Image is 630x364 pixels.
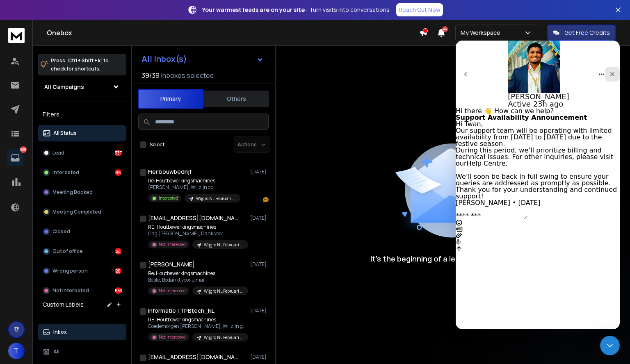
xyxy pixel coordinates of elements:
[142,55,187,63] h1: All Inbox(s)
[461,29,504,37] p: My Workspace
[52,248,83,255] p: Out of office
[38,164,126,181] button: Interested96
[43,300,84,309] h3: Custom Labels
[135,51,270,67] button: All Inbox(s)
[38,145,126,161] button: Lead337
[204,288,243,294] p: Wijgro NL Februari 2025
[52,228,70,235] p: Closed
[115,268,121,274] div: 26
[44,83,84,91] h1: All Campaigns
[7,150,23,166] a: 1036
[148,307,215,315] h1: Informatie | TPBtech_NL
[53,130,77,136] p: All Status
[442,26,448,32] span: 44
[250,307,269,314] p: [DATE]
[600,336,620,355] iframe: Intercom live chat
[38,184,126,200] button: Meeting Booked
[52,189,93,196] p: Meeting Booked
[150,141,164,148] label: Select
[204,242,243,248] p: Wijgro NL Februari 2025
[138,89,203,109] button: Primary
[115,150,121,156] div: 337
[399,6,441,14] p: Reach Out Now
[196,196,235,202] p: Wijgro NL Februari 2025
[38,125,126,141] button: All Status
[203,90,269,108] button: Others
[8,28,25,43] img: logo
[159,195,178,201] p: Interested
[250,168,269,175] p: [DATE]
[148,224,247,230] p: RE: Houtbewerkingsmachines
[52,287,89,294] p: Not Interested
[115,248,121,255] div: 24
[250,261,269,268] p: [DATE]
[52,150,64,156] p: Lead
[547,25,616,41] button: Get Free Credits
[8,343,25,359] button: T
[148,214,238,222] h1: [EMAIL_ADDRESS][DOMAIN_NAME]
[47,28,419,38] h1: Onebox
[51,57,109,73] p: Press to check for shortcuts.
[38,263,126,279] button: Wrong person26
[159,334,186,340] p: Not Interested
[52,169,79,176] p: Interested
[204,334,243,341] p: Wijgro NL Februari 2025
[564,29,610,37] p: Get Free Credits
[52,268,88,274] p: Wrong person
[67,56,102,65] span: Ctrl + Shift + k
[38,344,126,360] button: All
[52,209,101,215] p: Meeting Completed
[202,6,305,14] strong: Your warmest leads are on your site
[38,204,126,220] button: Meeting Completed
[38,243,126,259] button: Out of office24
[148,277,247,283] p: Beste, Bedankt voor u mail
[53,329,67,335] p: Inbox
[53,348,59,355] p: All
[148,316,247,323] p: RE: Houtbewerkingsmachines
[148,230,247,237] p: Dag [PERSON_NAME], Dank voor
[38,109,126,120] h3: Filters
[456,41,620,329] iframe: Intercom live chat
[148,184,240,191] p: [PERSON_NAME], Wij zijn op
[20,146,27,153] p: 1036
[115,287,121,294] div: 553
[161,71,214,80] h3: Inboxes selected
[148,177,240,184] p: Re: Houtbewerkingsmachines
[38,223,126,240] button: Closed
[202,6,390,14] p: – Turn visits into conversations
[38,282,126,299] button: Not Interested553
[38,324,126,340] button: Inbox
[396,3,443,16] a: Reach Out Now
[370,253,535,264] p: It’s the beginning of a legendary conversation
[250,215,269,221] p: [DATE]
[250,354,269,360] p: [DATE]
[148,260,195,268] h1: [PERSON_NAME]
[148,353,238,361] h1: [EMAIL_ADDRESS][DOMAIN_NAME]
[159,288,186,294] p: Not Interested
[115,169,121,176] div: 96
[148,168,192,176] h1: Fier bouwbedrijf
[159,241,186,248] p: Not Interested
[148,270,247,277] p: Re: Houtbewerkingsmachines
[38,79,126,95] button: All Campaigns
[142,71,160,80] span: 39 / 39
[148,323,247,330] p: Goedemorgen [PERSON_NAME], Wij zijn geen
